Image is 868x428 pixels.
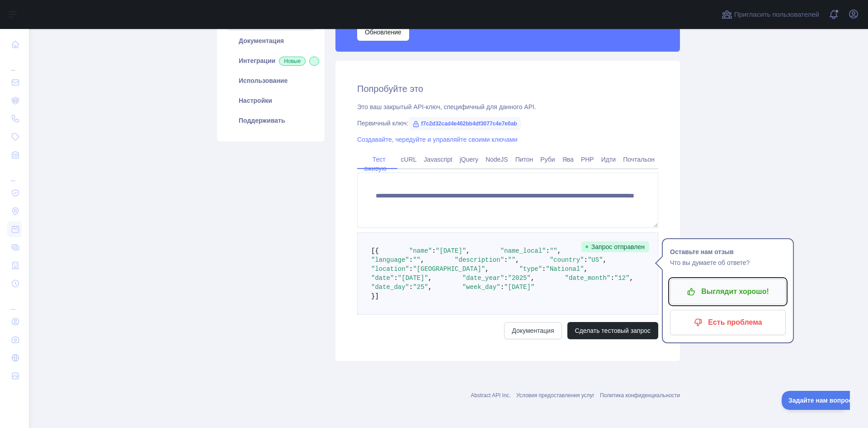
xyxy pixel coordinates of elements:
[357,24,409,41] button: Обновление
[424,156,453,163] font: Javascript
[485,265,489,273] span: ,
[436,247,466,255] span: "[DATE]"
[375,247,378,255] span: {
[584,256,588,264] span: :
[284,58,301,64] font: Новые
[432,247,435,255] span: :
[550,247,557,255] span: ""
[228,51,314,71] a: ИнтеграцииНовые
[508,274,531,282] span: "2025"
[11,176,15,183] font: ...
[603,256,607,264] span: ,
[413,284,428,291] span: "25"
[562,156,574,163] font: Ява
[575,327,651,334] font: Сделать тестовый запрос
[581,156,594,163] font: PHP
[512,327,554,334] font: Документация
[504,256,508,264] span: :
[409,247,432,255] span: "name"
[409,256,413,264] span: :
[588,256,603,264] span: "US"
[11,305,15,311] font: ...
[239,117,285,124] font: Поддерживать
[504,322,561,339] a: Документация
[394,274,397,282] span: :
[623,156,655,163] font: Почтальон
[420,256,424,264] span: ,
[228,111,314,130] a: Поддерживать
[365,29,401,36] font: Обновление
[428,284,432,291] span: ,
[471,392,511,399] a: Abstract API Inc.
[557,247,561,255] span: ,
[239,97,272,104] font: Настройки
[546,265,584,273] span: "National"
[455,256,504,264] span: "description"
[531,274,534,282] span: ,
[371,284,409,291] span: "date_day"
[670,259,750,266] font: Что вы думаете об ответе?
[519,265,542,273] span: "type"
[504,274,508,282] span: :
[357,103,536,111] font: Это ваш закрытый API-ключ, специфичный для данного API.
[515,256,519,264] span: ,
[239,37,284,44] font: Документация
[428,274,432,282] span: ,
[409,265,413,273] span: :
[421,120,517,127] font: f7c2d32cad4e462bb4df3077c4e7e0ab
[413,265,485,273] span: "[GEOGRAPHIC_DATA]"
[542,265,546,273] span: :
[540,156,555,163] font: Руби
[357,84,423,94] font: Попробуйте это
[720,7,821,22] button: Пригласить пользователей
[364,156,387,172] font: Тест вживую
[515,156,533,163] font: Питон
[670,248,734,255] font: Оставьте нам отзыв
[614,274,630,282] span: "12"
[486,156,508,163] font: NodeJS
[228,31,314,51] a: Документация
[371,274,394,282] span: "date"
[462,274,504,282] span: "date_year"
[500,284,504,291] span: :
[734,10,819,18] font: Пригласить пользователей
[11,66,15,72] font: ...
[601,156,616,163] font: Идти
[401,156,417,163] font: cURL
[567,322,659,339] button: Сделать тестовый запрос
[508,256,515,264] span: ""
[357,136,518,143] a: Создавайте, чередуйте и управляйте своими ключами
[398,274,428,282] span: "[DATE]"
[413,256,420,264] span: ""
[228,71,314,91] a: Использование
[239,57,275,64] font: Интеграции
[371,293,375,300] span: }
[228,91,314,111] a: Настройки
[357,120,409,127] font: Первичный ключ:
[584,265,588,273] span: ,
[504,284,534,291] span: "[DATE]"
[516,392,594,399] a: Условия предоставления услуг
[782,391,850,410] iframe: Переключить поддержку клиентов
[371,265,409,273] span: "location"
[371,256,409,264] span: "language"
[591,243,645,250] font: Запрос отправлен
[409,284,413,291] span: :
[460,156,478,163] font: jQuery
[629,274,633,282] span: ,
[7,6,71,13] font: Задайте нам вопрос
[565,274,611,282] span: "date_month"
[462,284,500,291] span: "week_day"
[500,247,546,255] span: "name_local"
[239,77,288,84] font: Использование
[371,247,375,255] span: [
[466,247,470,255] span: ,
[546,247,550,255] span: :
[375,293,378,300] span: ]
[600,392,680,399] a: Политика конфиденциальности
[550,256,584,264] span: "country"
